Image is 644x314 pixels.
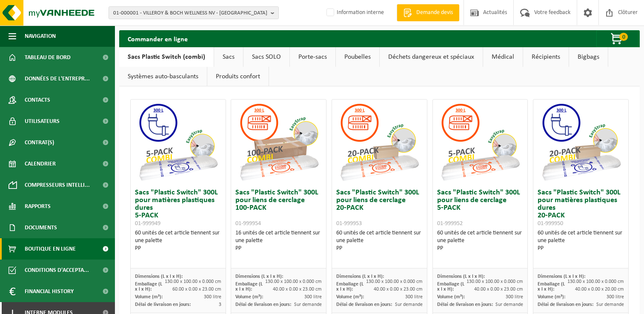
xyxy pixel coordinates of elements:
span: 300 litre [304,294,322,300]
span: 01-999954 [235,220,261,227]
span: Financial History [25,281,74,302]
img: 01-999949 [135,100,220,185]
span: Volume (m³): [235,294,263,300]
span: 01-000001 - VILLEROY & BOCH WELLNESS NV - [GEOGRAPHIC_DATA] [113,7,267,20]
span: Navigation [25,26,56,47]
div: PP [538,245,624,252]
label: Information interne [325,6,384,19]
a: Déchets dangereux et spéciaux [380,47,483,67]
span: Dimensions (L x l x H): [235,274,283,279]
span: Tableau de bord [25,47,71,68]
span: Demande devis [414,9,455,17]
button: 0 [596,30,639,47]
span: Dimensions (L x l x H): [437,274,485,279]
a: Sacs [214,47,243,67]
span: Sur demande [294,302,322,307]
a: Porte-sacs [290,47,335,67]
span: Rapports [25,196,51,217]
span: Délai de livraison en jours: [538,302,593,307]
span: 130.00 x 100.00 x 0.000 cm [265,279,322,284]
span: 40.00 x 0.00 x 23.00 cm [273,287,322,292]
h3: Sacs "Plastic Switch" 300L pour liens de cerclage 5-PACK [437,189,524,227]
span: 01-999950 [538,220,563,227]
span: Dimensions (L x l x H): [135,274,183,279]
span: 130.00 x 100.00 x 0.000 cm [366,279,423,284]
span: Sur demande [395,302,423,307]
span: Volume (m³): [336,294,364,300]
img: 01-999950 [538,100,624,185]
span: Dimensions (L x l x H): [538,274,585,279]
span: 300 litre [607,294,624,300]
a: Bigbags [569,47,608,67]
span: 300 litre [204,294,221,300]
span: 0 [619,33,628,41]
span: 130.00 x 100.00 x 0.000 cm [567,279,624,284]
span: Utilisateurs [25,111,60,132]
a: Médical [483,47,523,67]
div: 60 unités de cet article tiennent sur une palette [437,229,524,252]
div: 16 unités de cet article tiennent sur une palette [235,229,322,252]
img: 01-999954 [236,100,321,185]
span: 01-999953 [336,220,362,227]
span: 01-999952 [437,220,463,227]
span: 40.00 x 0.00 x 23.00 cm [374,287,423,292]
span: Volume (m³): [135,294,163,300]
div: 60 unités de cet article tiennent sur une palette [336,229,423,252]
h3: Sacs "Plastic Switch" 300L pour matières plastiques dures 20-PACK [538,189,624,227]
span: Conditions d'accepta... [25,260,89,281]
span: Sur demande [495,302,523,307]
h3: Sacs "Plastic Switch" 300L pour liens de cerclage 100-PACK [235,189,322,227]
a: Produits confort [207,67,269,86]
a: Récipients [523,47,569,67]
span: Volume (m³): [437,294,465,300]
span: 300 litre [405,294,423,300]
span: Documents [25,217,57,238]
span: Emballage (L x l x H): [437,282,464,292]
span: 130.00 x 100.00 x 0.000 cm [165,279,221,284]
a: Systèmes auto-basculants [119,67,207,86]
span: Volume (m³): [538,294,565,300]
span: Dimensions (L x l x H): [336,274,384,279]
div: 60 unités de cet article tiennent sur une palette [135,229,221,252]
div: 60 unités de cet article tiennent sur une palette [538,229,624,252]
span: 130.00 x 100.00 x 0.000 cm [467,279,523,284]
span: 01-999949 [135,220,160,227]
span: Emballage (L x l x H): [538,282,565,292]
div: PP [336,245,423,252]
img: 01-999952 [438,100,523,185]
img: 01-999953 [337,100,422,185]
h2: Commander en ligne [119,30,196,47]
a: Demande devis [397,4,459,21]
span: Délai de livraison en jours: [336,302,392,307]
span: Emballage (L x l x H): [235,282,263,292]
span: Sur demande [596,302,624,307]
span: Calendrier [25,153,56,174]
span: 40.00 x 0.00 x 23.00 cm [474,287,523,292]
span: Délai de livraison en jours: [437,302,493,307]
h3: Sacs "Plastic Switch" 300L pour liens de cerclage 20-PACK [336,189,423,227]
span: Emballage (L x l x H): [336,282,364,292]
span: Compresseurs intelli... [25,174,90,196]
span: Contrat(s) [25,132,54,153]
span: Délai de livraison en jours: [135,302,191,307]
span: Contacts [25,89,50,111]
span: 40.00 x 0.00 x 20.00 cm [575,287,624,292]
span: Emballage (L x l x H): [135,282,162,292]
span: Délai de livraison en jours: [235,302,291,307]
div: PP [437,245,524,252]
span: Données de l'entrepr... [25,68,90,89]
span: Boutique en ligne [25,238,76,260]
div: PP [235,245,322,252]
span: 3 [219,302,221,307]
div: PP [135,245,221,252]
span: 300 litre [506,294,523,300]
h3: Sacs "Plastic Switch" 300L pour matières plastiques dures 5-PACK [135,189,221,227]
button: 01-000001 - VILLEROY & BOCH WELLNESS NV - [GEOGRAPHIC_DATA] [109,6,279,19]
a: Poubelles [336,47,379,67]
span: 60.00 x 0.00 x 23.00 cm [172,287,221,292]
a: Sacs Plastic Switch (combi) [119,47,214,67]
a: Sacs SOLO [243,47,289,67]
